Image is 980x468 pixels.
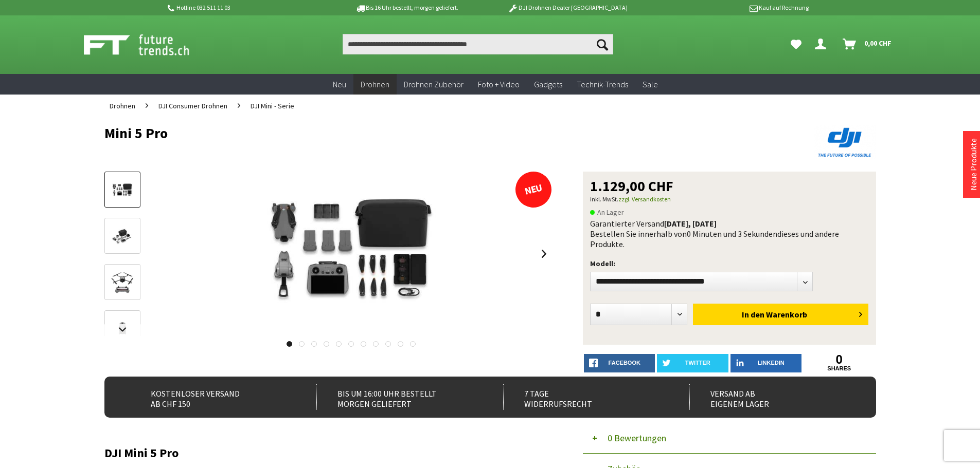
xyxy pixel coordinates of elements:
a: Dein Konto [811,34,834,54]
a: 0 [804,354,875,365]
a: Neu [326,74,353,95]
p: DJI Drohnen Dealer [GEOGRAPHIC_DATA] [487,2,648,14]
a: zzgl. Versandkosten [618,195,671,203]
img: Vorschau: Mini 5 Pro [108,180,137,200]
a: Gadgets [527,74,569,95]
a: LinkedIn [730,354,802,372]
div: Kostenloser Versand ab CHF 150 [130,384,294,410]
a: Neue Produkte [968,138,978,191]
span: Technik-Trends [577,79,628,89]
span: Neu [333,79,346,89]
div: 7 Tage Widerrufsrecht [503,384,667,410]
span: 1.129,00 CHF [590,179,673,193]
p: Bis 16 Uhr bestellt, morgen geliefert. [327,2,487,14]
span: Drohnen Zubehör [404,79,464,89]
span: Gadgets [534,79,562,89]
span: Drohnen [110,101,135,110]
h2: DJI Mini 5 Pro [104,446,552,460]
a: Warenkorb [839,34,897,54]
span: twitter [685,360,710,366]
img: DJI [814,125,876,159]
img: Mini 5 Pro [228,172,475,336]
a: Drohnen [104,95,140,117]
span: DJI Mini - Serie [251,101,294,110]
a: DJI Mini - Serie [245,95,299,117]
span: An Lager [590,206,624,218]
a: Drohnen Zubehör [397,74,471,95]
input: Produkt, Marke, Kategorie, EAN, Artikelnummer… [343,34,613,54]
span: Sale [643,79,658,89]
span: Warenkorb [766,309,807,320]
p: Kauf auf Rechnung [648,2,809,14]
span: Drohnen [361,79,389,89]
span: In den [742,309,764,320]
p: Modell: [590,257,869,270]
h1: Mini 5 Pro [104,125,722,141]
div: Bis um 16:00 Uhr bestellt Morgen geliefert [316,384,480,410]
a: shares [804,365,875,372]
div: Versand ab eigenem Lager [689,384,853,410]
a: DJI Consumer Drohnen [153,95,233,117]
a: Sale [635,74,665,95]
button: In den Warenkorb [693,304,868,325]
span: Foto + Video [478,79,520,89]
p: Hotline 032 511 11 03 [166,2,327,14]
a: Meine Favoriten [786,34,807,54]
a: Foto + Video [471,74,527,95]
span: 0,00 CHF [864,35,892,51]
a: twitter [657,354,728,372]
span: facebook [609,360,640,366]
a: facebook [584,354,655,372]
span: DJI Consumer Drohnen [158,101,227,110]
img: Shop Futuretrends - zur Startseite wechseln [84,32,212,58]
a: Drohnen [353,74,397,95]
button: 0 Bewertungen [583,423,876,454]
p: inkl. MwSt. [590,193,869,205]
span: LinkedIn [758,360,785,366]
div: Garantierter Versand Bestellen Sie innerhalb von dieses und andere Produkte. [590,218,869,249]
a: Technik-Trends [569,74,635,95]
span: 0 Minuten und 3 Sekunden [687,229,777,239]
button: Suchen [592,34,613,54]
b: [DATE], [DATE] [664,218,717,229]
